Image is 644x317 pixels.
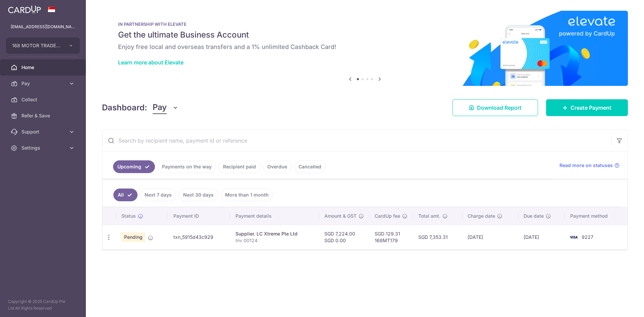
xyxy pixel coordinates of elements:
[12,42,62,49] span: 168 MOTOR TRADER PTE. LTD.
[102,11,628,86] img: Renovation banner
[546,99,628,116] a: Create Payment
[168,207,230,225] th: Payment ID
[263,160,291,173] a: Overdue
[452,99,538,116] a: Download Report
[21,96,66,103] span: Collect
[418,213,440,219] span: Total amt.
[230,207,319,225] th: Payment details
[140,189,176,201] a: Next 7 days
[375,213,400,219] span: CardUp fee
[582,234,593,240] span: 9227
[219,160,260,173] a: Recipient paid
[11,23,75,30] p: [EMAIL_ADDRESS][DOMAIN_NAME]
[21,128,66,135] span: Support
[118,43,612,51] h6: Enjoy free local and overseas transfers and a 1% unlimited Cashback Card!
[369,225,413,249] td: SGD 129.31 168MT179
[179,189,218,201] a: Next 30 days
[21,112,66,119] span: Refer & Save
[118,30,612,40] h5: Get the ultimate Business Account
[477,104,522,112] span: Download Report
[153,101,178,114] button: Pay
[113,189,138,201] a: All
[21,80,66,87] span: Pay
[8,5,41,13] img: CardUp
[113,160,155,173] a: Upcoming
[102,130,611,151] input: Search by recipient name, payment id or reference
[559,162,620,169] a: Read more on statuses
[118,59,183,66] a: Learn more about Elevate
[21,64,66,71] span: Home
[168,225,230,249] td: txn_5915d43c929
[468,213,495,219] span: Charge date
[413,225,462,249] td: SGD 7,353.31
[118,21,612,27] p: IN PARTNERSHIP WITH ELEVATE
[6,38,80,54] button: 168 MOTOR TRADER PTE. LTD.
[102,102,147,114] h4: Dashboard:
[324,213,357,219] span: Amount & GST
[518,225,565,249] td: [DATE]
[567,233,580,241] img: Bank Card
[221,189,273,201] a: More than 1 month
[153,101,167,114] span: Pay
[21,145,66,151] span: Settings
[294,160,326,173] a: Cancelled
[235,230,314,237] div: Supplier. LC Xtreme Pte Ltd
[121,213,136,219] span: Status
[524,213,544,219] span: Due date
[462,225,518,249] td: [DATE]
[235,237,314,244] p: Inv 00124
[559,162,613,169] span: Read more on statuses
[121,232,145,242] span: Pending
[571,104,611,112] span: Create Payment
[158,160,216,173] a: Payments on the way
[319,225,369,249] td: SGD 7,224.00 SGD 0.00
[565,207,627,225] th: Payment method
